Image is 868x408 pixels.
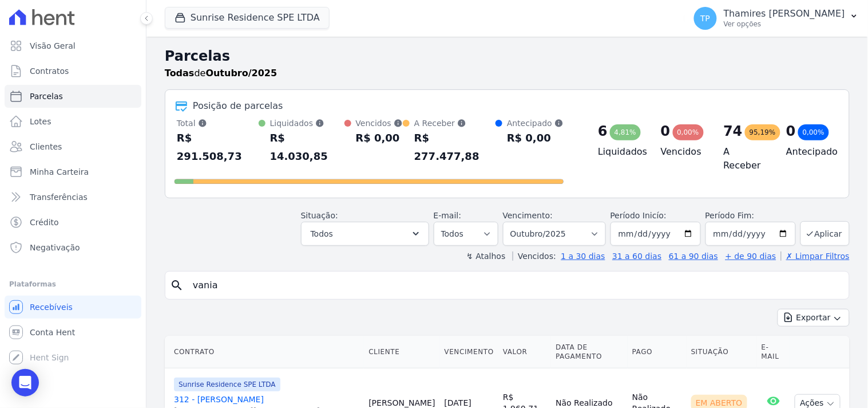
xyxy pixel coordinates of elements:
label: Período Inicío: [611,211,667,220]
a: 1 a 30 dias [561,252,605,261]
a: Contratos [5,60,141,83]
a: Visão Geral [5,34,141,57]
a: [DATE] [445,398,471,407]
div: 6 [598,122,608,140]
h4: Vencidos [661,145,706,159]
h4: A Receber [724,145,768,172]
a: Conta Hent [5,321,141,344]
span: Clientes [30,141,62,152]
span: Sunrise Residence SPE LTDA [174,378,280,391]
span: Conta Hent [30,327,75,338]
button: Aplicar [800,221,850,246]
label: E-mail: [434,211,462,220]
a: Minha Carteira [5,160,141,183]
span: TP [700,14,710,22]
div: 74 [724,122,743,140]
h4: Liquidados [598,145,643,159]
strong: Todas [165,68,195,79]
div: Antecipado [507,117,564,129]
p: Ver opções [724,19,845,29]
label: Período Fim: [706,210,796,222]
a: Crédito [5,211,141,234]
span: Visão Geral [30,40,76,52]
i: search [170,278,184,292]
th: E-mail [757,336,791,368]
div: Posição de parcelas [193,99,283,113]
div: Liquidados [270,117,344,129]
h2: Parcelas [165,46,850,66]
div: Vencidos [356,117,403,129]
a: Negativação [5,236,141,259]
th: Vencimento [440,336,498,368]
th: Data de Pagamento [551,336,628,368]
div: R$ 0,00 [507,129,564,147]
span: Parcelas [30,91,63,102]
th: Cliente [364,336,439,368]
button: TP Thamires [PERSON_NAME] Ver opções [685,2,868,34]
span: Transferências [30,191,88,203]
span: Lotes [30,116,51,127]
div: 0,00% [673,124,704,140]
p: Thamires [PERSON_NAME] [724,8,845,19]
span: Negativação [30,242,80,253]
span: Recebíveis [30,301,73,313]
h4: Antecipado [786,145,831,159]
div: R$ 291.508,73 [177,129,259,166]
label: Vencidos: [513,252,556,261]
div: 0 [786,122,796,140]
th: Valor [498,336,551,368]
div: 0 [661,122,671,140]
div: R$ 0,00 [356,129,403,147]
div: Total [177,117,259,129]
label: Vencimento: [503,211,553,220]
span: Minha Carteira [30,166,89,178]
button: Exportar [778,309,850,327]
th: Contrato [165,336,364,368]
div: R$ 14.030,85 [270,129,344,166]
button: Sunrise Residence SPE LTDA [165,7,330,29]
th: Pago [628,336,687,368]
a: Transferências [5,186,141,209]
strong: Outubro/2025 [206,68,278,79]
a: ✗ Limpar Filtros [781,252,850,261]
a: + de 90 dias [726,252,776,261]
input: Buscar por nome do lote ou do cliente [186,274,845,297]
label: Situação: [301,211,338,220]
label: ↯ Atalhos [466,252,505,261]
span: Contratos [30,65,69,77]
p: de [165,66,277,80]
div: Open Intercom Messenger [11,369,39,397]
div: Plataformas [9,277,137,291]
span: Crédito [30,217,59,228]
th: Situação [687,336,757,368]
a: 61 a 90 dias [669,252,718,261]
a: Lotes [5,110,141,133]
div: 95,19% [745,124,780,140]
a: Parcelas [5,85,141,108]
a: Clientes [5,135,141,158]
a: 31 a 60 dias [612,252,661,261]
a: Recebíveis [5,296,141,319]
button: Todos [301,222,429,246]
div: A Receber [414,117,496,129]
div: R$ 277.477,88 [414,129,496,166]
span: Todos [311,227,333,241]
div: 4,81% [610,124,641,140]
div: 0,00% [798,124,829,140]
